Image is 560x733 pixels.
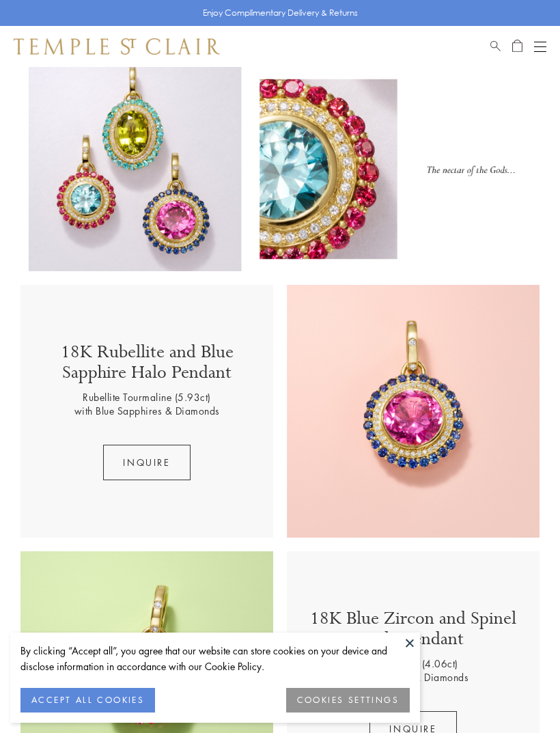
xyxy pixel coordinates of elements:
button: inquire [103,445,190,480]
p: Enjoy Complimentary Delivery & Returns [203,6,358,20]
button: Open navigation [534,38,546,55]
a: Search [490,38,501,55]
a: Open Shopping Bag [512,38,522,55]
img: Temple St. Clair [14,38,220,55]
button: ACCEPT ALL COOKIES [20,688,155,713]
p: Rubellite Tourmaline (5.93ct) [83,390,211,404]
p: 18K Rubellite and Blue Sapphire Halo Pendant [34,342,260,390]
button: COOKIES SETTINGS [286,688,410,713]
p: with Blue Sapphires & Diamonds [74,404,220,417]
div: By clicking “Accept all”, you agree that our website can store cookies on your device and disclos... [20,643,410,674]
iframe: Gorgias live chat messenger [492,669,546,719]
p: 18K Blue Zircon and Spinel Halo Pendant [300,609,526,656]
